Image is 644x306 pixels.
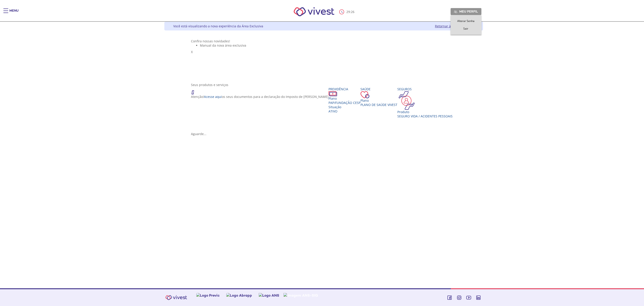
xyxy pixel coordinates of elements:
img: Vivest [163,293,190,303]
img: ico_atencao.png [191,87,199,95]
div: Plano [328,96,360,101]
span: 26 [351,10,354,14]
img: ico_coracao.png [360,91,369,98]
div: Você está visualizando a nova experiência da Área Exclusiva [173,24,263,28]
div: Situação [328,105,360,109]
a: Saúde PlanoPlano de Saúde VIVEST [360,87,397,107]
div: : [339,9,355,14]
a: Meu perfil [451,8,481,15]
a: Seguros Produto Seguro Vida / Acidentes Pessoais [397,87,453,118]
div: Previdência [328,87,360,91]
div: Seus produtos e serviços [191,83,457,87]
span: Meu perfil [459,9,478,13]
div: Produto [397,110,453,114]
section: <span lang="pt-BR" dir="ltr">Visualizador do Conteúdo da Web</span> 1 [191,39,457,78]
span: Manual da nova área exclusiva [200,43,246,47]
img: Imagem ANS-SIG [284,293,318,298]
span: Sair [463,27,468,30]
span: PAP/Fundação CESP [328,101,360,105]
div: Aguarde... [191,132,457,136]
div: Vivest [161,22,483,288]
span: Ativo [328,109,337,113]
span: Plano de Saúde VIVEST [360,103,397,107]
div: Saúde [360,87,397,91]
div: Seguro Vida / Acidentes Pessoais [397,114,453,118]
div: Seguros [397,87,453,91]
img: Logo Previc [196,293,220,298]
div: Confira nossas novidades! [191,39,457,43]
img: Vivest [289,2,339,21]
img: Logo ANS [259,293,279,298]
a: Previdência PlanoPAP/Fundação CESP SituaçãoAtivo [328,87,360,113]
p: Atenção! os seus documentos para a declaração do Imposto de [PERSON_NAME] [191,95,328,99]
span: X [191,50,193,54]
img: Logo Abrapp [226,293,252,298]
section: <span lang="en" dir="ltr">ProdutosCard</span> [191,83,457,136]
a: Sair [451,27,481,30]
div: Plano [360,98,397,103]
section: <span lang="en" dir="ltr">IFrameProdutos</span> [191,140,457,222]
img: Meu perfil [454,10,457,13]
span: 29 [346,10,350,14]
a: Acesse aqui [204,95,222,99]
img: ico_seguros.png [397,91,416,110]
a: Retornar à versão clássica [435,24,474,28]
img: ico_dinheiro.png [328,91,337,96]
a: Alterar Senha [451,19,481,23]
iframe: Iframe [191,140,457,221]
div: Menu [9,9,19,17]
